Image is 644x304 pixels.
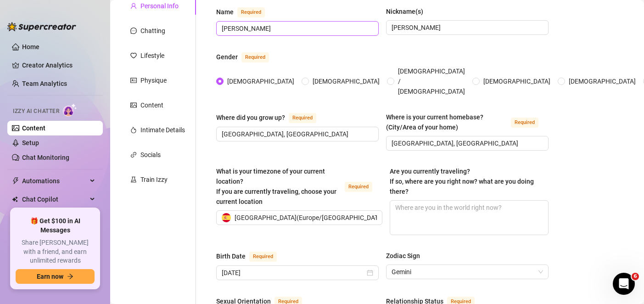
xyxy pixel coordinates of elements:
[12,196,18,203] img: Chat Copilot
[140,150,161,160] div: Socials
[216,112,326,123] label: Where did you grow up?
[67,273,73,280] span: arrow-right
[386,112,549,132] label: Where is your current homebase? (City/Area of your home)
[216,52,238,62] div: Gender
[140,75,167,85] div: Physique
[386,251,420,261] div: Zodiac Sign
[216,113,285,123] div: Where did you grow up?
[22,174,87,188] span: Automations
[16,269,95,284] button: Earn nowarrow-right
[22,124,45,132] a: Content
[216,168,336,205] span: What is your timezone of your current location? If you are currently traveling, choose your curre...
[613,273,635,295] iframe: Intercom live chat
[222,213,231,222] img: es
[140,175,168,185] div: Train Izzy
[16,217,95,235] span: 🎁 Get $100 in AI Messages
[392,23,541,33] input: Nickname(s)
[140,125,185,135] div: Intimate Details
[140,26,165,36] div: Chatting
[140,1,179,11] div: Personal Info
[249,252,277,262] span: Required
[13,107,59,116] span: Izzy AI Chatter
[63,103,77,117] img: AI Chatter
[22,43,39,51] a: Home
[386,6,430,17] label: Nickname(s)
[216,51,279,62] label: Gender
[241,52,269,62] span: Required
[289,113,316,123] span: Required
[392,265,543,279] span: Gemini
[130,77,137,84] span: idcard
[394,66,469,96] span: [DEMOGRAPHIC_DATA] / [DEMOGRAPHIC_DATA]
[309,76,383,86] span: [DEMOGRAPHIC_DATA]
[632,273,639,280] span: 6
[216,6,275,17] label: Name
[511,118,538,128] span: Required
[216,7,234,17] div: Name
[130,52,137,59] span: heart
[222,268,365,278] input: Birth Date
[16,238,95,265] span: Share [PERSON_NAME] with a friend, and earn unlimited rewards
[22,139,39,146] a: Setup
[216,251,287,262] label: Birth Date
[130,102,137,108] span: picture
[386,6,423,17] div: Nickname(s)
[386,251,426,261] label: Zodiac Sign
[235,211,386,225] span: [GEOGRAPHIC_DATA] ( Europe/[GEOGRAPHIC_DATA] )
[140,51,164,61] div: Lifestyle
[222,129,371,139] input: Where did you grow up?
[386,112,507,132] div: Where is your current homebase? (City/Area of your home)
[140,100,163,110] div: Content
[22,58,95,73] a: Creator Analytics
[565,76,639,86] span: [DEMOGRAPHIC_DATA]
[22,154,69,161] a: Chat Monitoring
[224,76,298,86] span: [DEMOGRAPHIC_DATA]
[390,168,534,195] span: Are you currently traveling? If so, where are you right now? what are you doing there?
[7,22,76,31] img: logo-BBDzfeDw.svg
[130,3,137,9] span: user
[12,177,19,185] span: thunderbolt
[392,138,541,148] input: Where is your current homebase? (City/Area of your home)
[222,23,371,34] input: Name
[37,273,63,280] span: Earn now
[22,192,87,207] span: Chat Copilot
[130,152,137,158] span: link
[22,80,67,87] a: Team Analytics
[216,251,246,261] div: Birth Date
[237,7,265,17] span: Required
[130,176,137,183] span: experiment
[130,28,137,34] span: message
[480,76,554,86] span: [DEMOGRAPHIC_DATA]
[130,127,137,133] span: fire
[345,182,372,192] span: Required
